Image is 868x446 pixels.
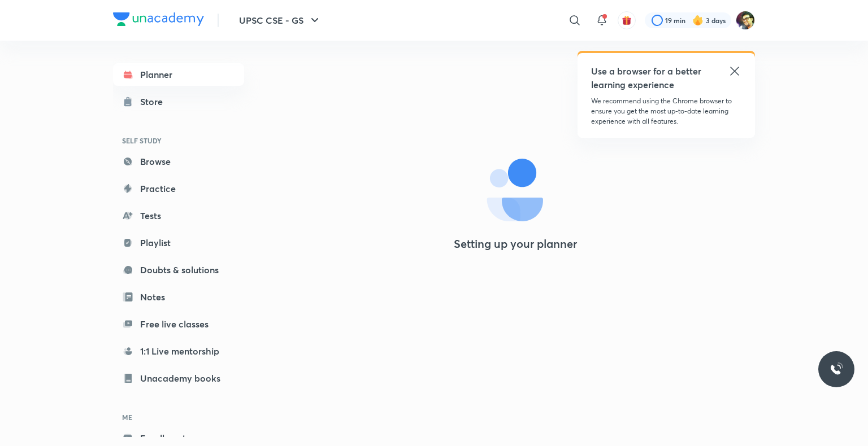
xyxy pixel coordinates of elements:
p: We recommend using the Chrome browser to ensure you get the most up-to-date learning experience w... [591,96,741,126]
a: Tests [113,204,244,227]
h5: Use a browser for a better learning experience [591,64,704,91]
a: Practice [113,177,244,200]
img: ttu [830,362,843,376]
img: Mukesh Kumar Shahi [736,11,755,30]
button: avatar [618,11,636,29]
div: Store [140,95,170,108]
h6: SELF STUDY [113,131,244,150]
a: Planner [113,63,244,86]
a: Unacademy books [113,367,244,390]
a: Notes [113,286,244,308]
a: Free live classes [113,313,244,335]
img: streak [692,15,704,26]
a: Store [113,90,244,113]
img: Company Logo [113,12,204,26]
h6: ME [113,408,244,427]
button: UPSC CSE - GS [232,9,328,32]
a: Browse [113,150,244,173]
a: Company Logo [113,12,204,29]
a: 1:1 Live mentorship [113,340,244,362]
a: Playlist [113,231,244,254]
img: avatar [622,15,632,25]
a: Doubts & solutions [113,259,244,281]
h4: Setting up your planner [454,237,577,251]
